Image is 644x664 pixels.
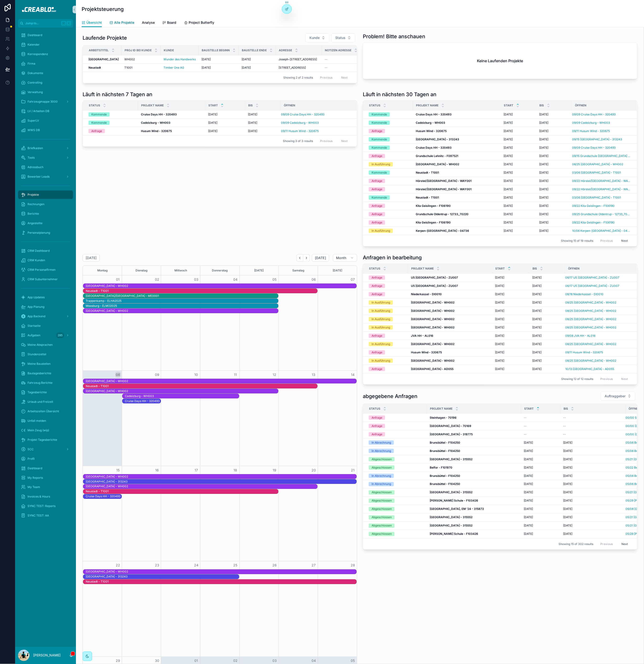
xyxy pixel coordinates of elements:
[18,388,73,397] a: Tagesberichte
[242,57,273,61] a: [DATE]
[28,231,50,235] span: Personalplanung
[572,187,631,191] a: 09/22 Hörstel/[GEOGRAPHIC_DATA] - WAY001
[565,317,616,321] a: 08/25 [GEOGRAPHIC_DATA] - WH002
[28,295,45,299] span: App Updates
[18,360,73,368] a: Meine Baustellen
[28,71,43,75] span: Dokumente
[18,144,73,152] a: Briefkasten
[18,40,73,49] a: Kalender
[154,372,160,378] button: 09
[28,100,58,104] span: Fahrzeugmappe 3000
[18,502,73,511] a: SYNC TEST: Reports
[162,18,176,28] a: Board
[272,372,277,378] button: 12
[28,268,56,272] span: CRM Personalfirmen
[565,351,603,354] a: 09/11 Husum Wind - 320675
[28,277,58,281] span: CRM Subunternehmer
[18,426,73,435] a: Mein Zeug (wip)
[201,66,236,70] a: [DATE]
[18,464,73,473] a: Dashboard
[28,258,45,262] span: CRM Kunden
[18,275,73,284] a: CRM Subunternehmer
[142,18,155,28] a: Analyse
[28,485,40,489] span: My Team
[115,563,121,568] button: 22
[28,146,43,150] span: Briefkasten
[124,57,158,61] a: WH002
[28,305,44,309] span: App Planung
[18,50,73,58] a: Korrespondenz
[28,381,52,385] span: Fahrzeug Berichte
[82,18,102,27] a: Übersicht
[28,324,41,328] span: Startseite
[565,284,620,288] a: 06/17 U5 [GEOGRAPHIC_DATA] - ZU007
[242,66,251,70] span: [DATE]
[572,121,610,125] a: 09/09 Cadolzburg - WH003
[572,138,622,141] span: 09/15 [GEOGRAPHIC_DATA] - 313243
[572,212,631,216] span: 09/25 Grundschule Oldentrup - 12733_70220
[18,209,73,218] a: Berichte
[18,19,73,28] button: Jump to...K
[18,474,73,482] a: My Reports
[572,129,610,133] span: 09/11 Husum Wind - 320675
[167,20,176,25] span: Board
[333,254,357,262] button: Month
[28,400,53,404] span: Urlaub und Freizeit
[311,277,317,282] button: 06
[28,362,51,366] span: Meine Baustellen
[18,417,73,425] a: Unfall melden
[28,466,42,470] span: Dashboard
[163,66,196,70] a: Timber One AG
[331,33,355,42] button: Select Button
[28,81,42,85] span: Controlling
[89,57,119,61] strong: [GEOGRAPHIC_DATA]
[572,171,621,175] a: 03/06 [GEOGRAPHIC_DATA] - T1001
[18,97,73,106] a: Fahrzeugmappe 3000
[142,20,155,25] span: Analyse
[19,6,72,13] img: App logo
[309,35,320,40] span: Kunde
[18,31,73,39] a: Dashboard
[18,331,73,340] a: Aufgaben285
[572,221,615,224] span: 09/22 Kita Geislingen - F106190
[125,48,152,52] span: Proj ID bei Kunde
[28,495,50,499] span: Invoices & Hours
[284,104,295,107] span: öffnen
[233,467,238,473] button: 18
[28,428,49,432] span: Mein Zeug (wip)
[572,146,616,150] span: 09/09 Cruise Days HH - 320493
[281,121,319,125] a: 09/09 Cadolzburg - WH003
[565,342,616,346] a: 08/25 [GEOGRAPHIC_DATA] - WH002
[233,372,238,378] button: 11
[572,113,616,116] a: 09/09 Cruise Days HH - 320493
[233,563,238,568] button: 25
[281,129,319,133] span: 09/11 Husum Wind - 320675
[565,292,604,296] a: 08/18 Niederkassel - DI0010
[565,367,614,371] span: 10/13 [GEOGRAPHIC_DATA] - AD055
[115,277,121,282] button: 01
[242,57,251,61] span: [DATE]
[82,6,124,12] h1: Projektsteuerung
[28,390,47,394] span: Tagesberichte
[163,57,196,61] span: Wunder des Handwerks
[18,78,73,87] a: Controlling
[279,66,306,70] span: [STREET_ADDRESS]
[572,229,631,233] span: 10/06 Kerpen-[GEOGRAPHIC_DATA] - 04736
[565,301,616,304] a: 08/25 [GEOGRAPHIC_DATA] - WH002
[28,193,39,197] span: Projekte
[83,34,127,41] h1: Laufende Projekte
[572,179,631,183] a: 09/22 Hörstel/[GEOGRAPHIC_DATA] - WAY001
[242,48,267,52] span: Baustelle Ende
[363,91,436,98] h1: Läuft in nächsten 30 Tagen an
[565,326,616,329] span: 08/25 [GEOGRAPHIC_DATA] - WH002
[189,20,214,25] span: Project Butterfly
[89,66,101,69] strong: Neustadt
[336,256,346,260] span: Month
[350,277,356,282] button: 07
[115,658,121,664] button: 29
[18,266,73,274] a: CRM Personalfirmen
